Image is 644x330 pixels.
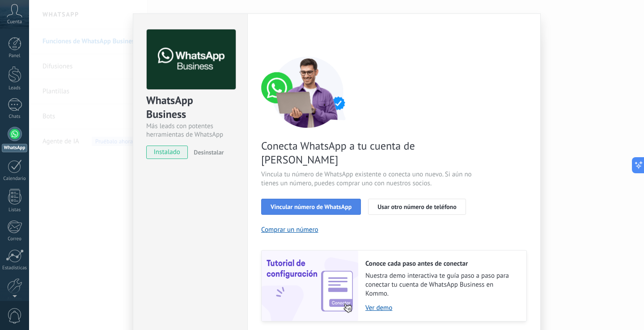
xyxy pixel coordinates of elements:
[271,204,352,210] span: Vincular número de WhatsApp
[261,199,361,215] button: Vincular número de WhatsApp
[2,53,28,59] div: Panel
[147,146,187,159] span: instalado
[2,207,28,213] div: Listas
[377,204,456,210] span: Usar otro número de teléfono
[2,265,28,271] div: Estadísticas
[2,114,28,120] div: Chats
[194,148,224,156] span: Desinstalar
[146,122,234,139] div: Más leads con potentes herramientas de WhatsApp
[261,56,355,128] img: connect number
[261,170,474,188] span: Vincula tu número de WhatsApp existente o conecta uno nuevo. Si aún no tienes un número, puedes c...
[147,29,236,90] img: logo_main.png
[2,144,27,152] div: WhatsApp
[365,259,517,268] h2: Conoce cada paso antes de conectar
[190,146,224,159] button: Desinstalar
[365,272,517,298] span: Nuestra demo interactiva te guía paso a paso para conectar tu cuenta de WhatsApp Business en Kommo.
[261,226,318,234] button: Comprar un número
[146,93,234,122] div: WhatsApp Business
[261,139,474,167] span: Conecta WhatsApp a tu cuenta de [PERSON_NAME]
[2,176,28,182] div: Calendario
[365,304,517,312] a: Ver demo
[368,199,466,215] button: Usar otro número de teléfono
[7,19,22,25] span: Cuenta
[2,236,28,242] div: Correo
[2,85,28,91] div: Leads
